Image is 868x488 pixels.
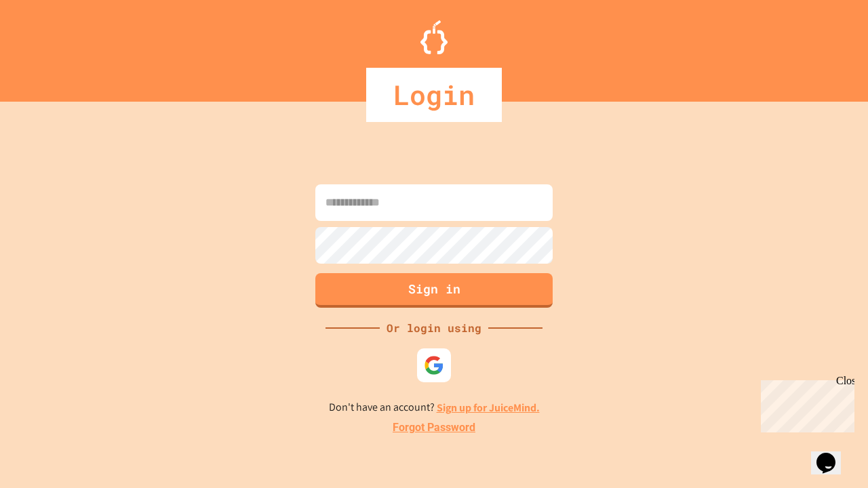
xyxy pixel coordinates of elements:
div: Chat with us now!Close [5,5,94,86]
img: google-icon.svg [424,355,444,375]
div: Or login using [380,320,488,336]
iframe: chat widget [811,434,854,474]
iframe: chat widget [755,375,854,432]
p: Don't have an account? [329,399,540,416]
button: Sign in [315,273,553,308]
a: Forgot Password [393,420,475,436]
img: Logo.svg [420,20,448,54]
a: Sign up for JuiceMind. [437,401,540,415]
div: Login [366,68,502,122]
